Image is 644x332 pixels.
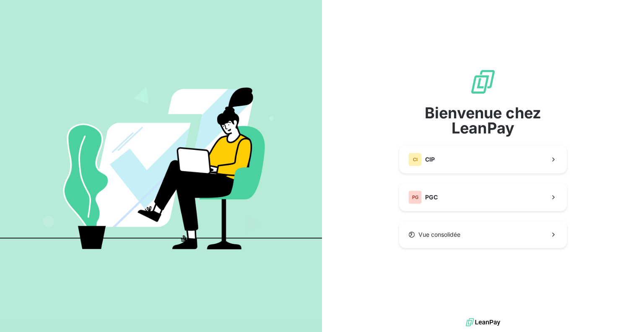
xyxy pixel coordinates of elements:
[399,105,567,136] span: Bienvenue chez LeanPay
[399,146,567,173] button: CICIP
[408,153,422,166] div: CI
[470,68,496,95] img: logo sigle
[418,230,460,239] span: Vue consolidée
[425,155,435,164] span: CIP
[399,183,567,211] button: PGPGC
[466,316,500,329] img: logo
[408,191,422,204] div: PG
[399,221,567,248] button: Vue consolidée
[425,193,438,201] span: PGC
